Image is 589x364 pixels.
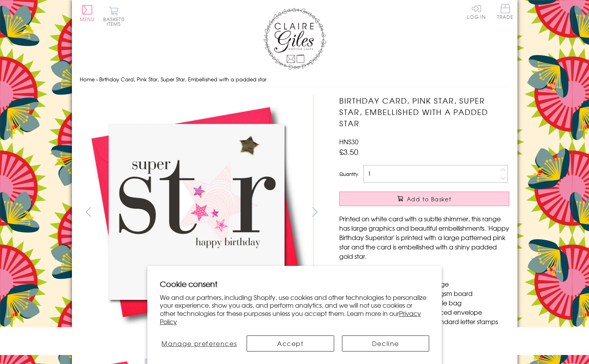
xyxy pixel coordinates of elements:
[497,4,514,19] span: Trade
[160,335,239,351] button: Manage preferences
[99,75,267,83] span: Birthday Card, Pink Star, Super Star, Embellished with a padded star
[103,6,125,26] button: Basket0 items
[247,335,334,351] button: Accept
[339,137,358,146] span: HNS30
[467,4,486,19] a: Log In
[80,16,95,23] span: Menu
[339,214,509,261] p: Printed on white card with a subtle shimmer, this range has large graphics and beautiful embellis...
[306,203,324,221] button: next
[324,95,558,330] img: Birthday Card, Pink Star, Super Star, Embellished with a padded star
[80,75,95,83] a: Home
[160,308,421,326] a: Privacy Policy
[339,146,358,157] span: £3.50
[80,72,510,88] nav: breadcrumbs
[96,75,98,83] span: ›
[263,8,326,70] img: Claire Giles Greetings Cards
[160,293,430,326] p: We and our partners, including Shopify, use cookies and other technologies to personalize your ex...
[339,170,358,178] label: Quantity
[497,4,514,21] a: Trade
[407,195,451,203] span: Add to Basket
[80,203,97,221] button: prev
[339,95,509,129] h1: Birthday Card, Pink Star, Super Star, Embellished with a padded star
[107,16,125,27] span: 0 items
[80,5,95,22] button: Menu
[160,278,430,289] h2: Cookie consent
[161,339,237,348] span: Manage preferences
[79,95,314,329] img: Birthday Card, Pink Star, Super Star, Embellished with a padded star
[342,335,430,351] button: Decline
[339,192,509,206] button: Add to Basket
